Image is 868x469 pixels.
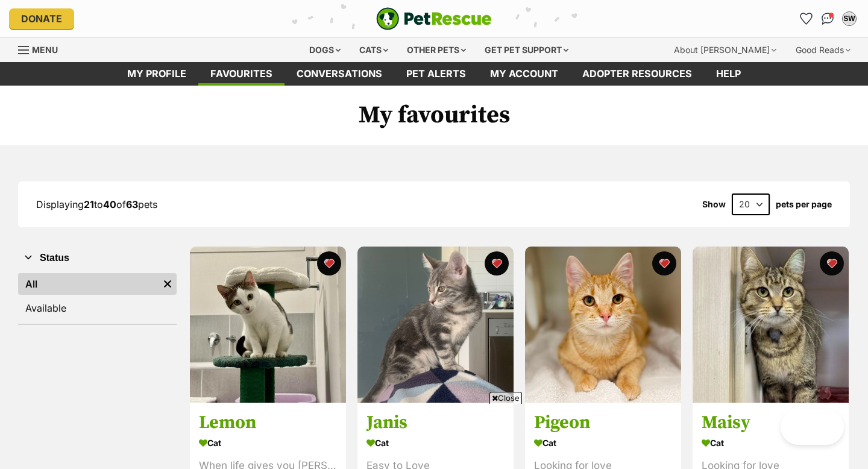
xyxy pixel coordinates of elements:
button: favourite [820,251,844,275]
a: Adopter resources [570,62,704,86]
div: Good Reads [787,38,859,62]
a: Remove filter [159,273,177,295]
strong: 63 [126,198,138,210]
a: Menu [18,38,66,60]
img: Maisy [693,247,849,403]
img: logo-e224e6f780fb5917bec1dbf3a21bbac754714ae5b6737aabdf751b685950b380.svg [376,7,492,30]
a: Available [18,297,177,319]
div: Other pets [398,38,474,62]
a: All [18,273,159,295]
iframe: Advertisement [215,409,653,463]
button: favourite [485,251,509,275]
div: Cats [351,38,397,62]
button: My account [840,9,859,28]
strong: 21 [84,198,94,210]
a: My profile [115,62,198,86]
a: Conversations [818,9,837,28]
span: Displaying to of pets [36,198,157,210]
div: Cat [199,435,337,452]
a: conversations [285,62,394,86]
a: Help [704,62,753,86]
a: My account [478,62,570,86]
a: Favourites [198,62,285,86]
a: Pet alerts [394,62,478,86]
div: Cat [702,435,840,452]
iframe: Help Scout Beacon - Open [781,409,844,445]
img: Lemon [190,247,346,403]
span: Close [489,392,522,404]
h3: Lemon [199,412,337,435]
span: Show [702,200,726,209]
img: Pigeon [525,247,681,403]
a: Donate [9,8,74,29]
img: chat-41dd97257d64d25036548639549fe6c8038ab92f7586957e7f3b1b290dea8141.svg [822,13,834,25]
label: pets per page [776,200,832,209]
div: Get pet support [476,38,577,62]
div: SW [843,13,855,25]
div: Dogs [301,38,349,62]
strong: 40 [103,198,116,210]
div: Status [18,271,177,324]
a: Favourites [796,9,816,28]
button: favourite [317,251,341,275]
span: Menu [32,45,58,55]
a: PetRescue [376,7,492,30]
h3: Maisy [702,412,840,435]
button: favourite [652,251,676,275]
button: Status [18,250,177,266]
div: About [PERSON_NAME] [665,38,785,62]
ul: Account quick links [796,9,859,28]
img: Janis [357,247,514,403]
